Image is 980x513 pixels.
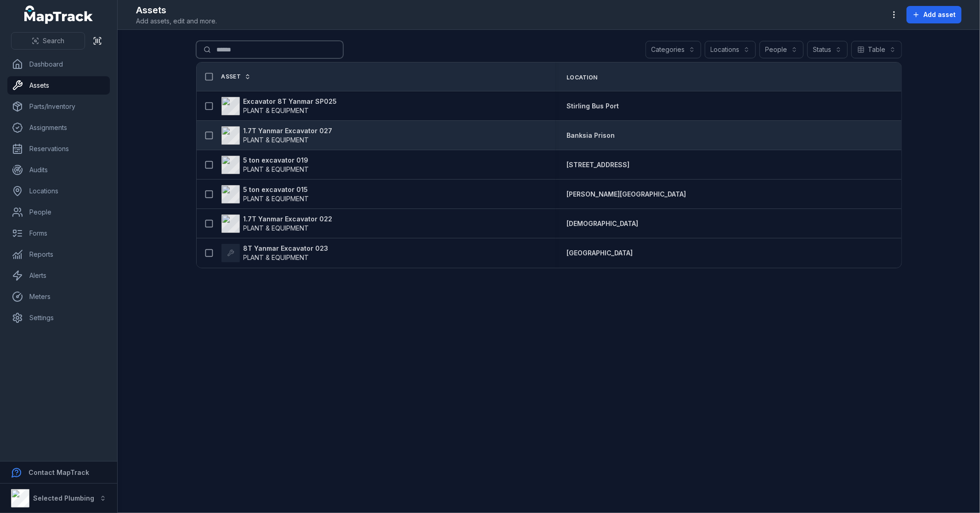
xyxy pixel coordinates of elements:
[7,97,110,116] a: Parts/Inventory
[244,254,309,261] span: PLANT & EQUIPMENT
[566,131,615,139] span: Banksia Prison
[566,101,619,111] a: Stirling Bus Port
[759,41,804,58] button: People
[923,10,956,19] span: Add asset
[221,126,333,145] a: 1.7T Yanmar Excavator 027PLANT & EQUIPMENT
[244,195,309,203] span: PLANT & EQUIPMENT
[244,156,309,165] strong: 5 ton excavator 019
[7,288,110,306] a: Meters
[566,102,619,110] span: Stirling Bus Port
[566,160,629,169] a: [STREET_ADDRESS]
[33,494,94,502] strong: Selected Plumbing
[244,136,309,144] span: PLANT & EQUIPMENT
[7,140,110,158] a: Reservations
[807,41,848,58] button: Status
[906,6,962,23] button: Add asset
[221,214,333,233] a: 1.7T Yanmar Excavator 022PLANT & EQUIPMENT
[566,161,629,169] span: [STREET_ADDRESS]
[7,76,110,95] a: Assets
[221,73,241,80] span: Asset
[566,131,615,140] a: Banksia Prison
[7,309,110,327] a: Settings
[244,126,333,135] strong: 1.7T Yanmar Excavator 027
[221,156,309,174] a: 5 ton excavator 019PLANT & EQUIPMENT
[7,266,110,285] a: Alerts
[566,74,597,81] span: Location
[221,97,337,115] a: Excavator 8T Yanmar SP025PLANT & EQUIPMENT
[566,219,638,228] a: [DEMOGRAPHIC_DATA]
[851,41,902,58] button: Table
[7,161,110,179] a: Audits
[566,249,633,257] span: [GEOGRAPHIC_DATA]
[244,107,309,114] span: PLANT & EQUIPMENT
[244,185,309,194] strong: 5 ton excavator 015
[566,220,638,227] span: [DEMOGRAPHIC_DATA]
[566,190,686,198] span: [PERSON_NAME][GEOGRAPHIC_DATA]
[221,73,251,80] a: Asset
[221,185,309,203] a: 5 ton excavator 015PLANT & EQUIPMENT
[244,97,337,106] strong: Excavator 8T Yanmar SP025
[24,6,93,24] a: MapTrack
[136,4,217,17] h2: Assets
[244,244,329,253] strong: 8T Yanmar Excavator 023
[244,165,309,173] span: PLANT & EQUIPMENT
[244,224,309,232] span: PLANT & EQUIPMENT
[566,190,686,199] a: [PERSON_NAME][GEOGRAPHIC_DATA]
[28,468,89,476] strong: Contact MapTrack
[7,224,110,242] a: Forms
[7,245,110,264] a: Reports
[221,244,329,262] a: 8T Yanmar Excavator 023PLANT & EQUIPMENT
[43,36,64,45] span: Search
[7,118,110,137] a: Assignments
[11,32,85,50] button: Search
[7,182,110,200] a: Locations
[244,214,333,224] strong: 1.7T Yanmar Excavator 022
[7,55,110,73] a: Dashboard
[566,248,633,258] a: [GEOGRAPHIC_DATA]
[7,203,110,221] a: People
[136,17,217,26] span: Add assets, edit and more.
